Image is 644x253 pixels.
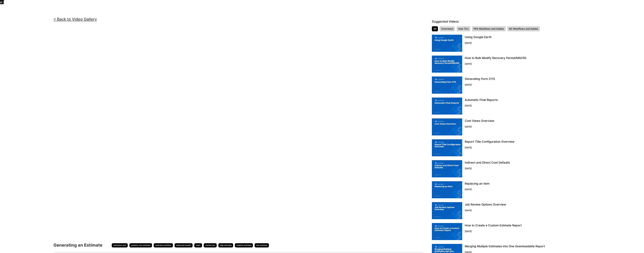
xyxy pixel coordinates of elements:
p: Merging Multiple Estimates into One Downloadable Report [465,244,545,249]
li: NC Workflows and Guides [507,26,540,31]
span: medium estimate [235,243,253,247]
span: estimate workflow [154,243,173,247]
span: high estimate [218,243,233,247]
small: [DATE] [465,209,472,212]
span: chart [194,243,202,247]
small: [DATE] [465,62,472,65]
p: Report Title Configuration Overview [465,139,514,144]
small: [DATE] [465,83,472,86]
img: instructional video [432,160,462,177]
span: custom tier [204,243,217,247]
p: How to Bulk Modify Recovery Period/MACRS [465,56,526,60]
small: [DATE] [465,146,472,149]
img: instructional video [432,35,462,52]
small: [DATE] [465,230,472,233]
h4: Generating an Estimate [53,243,102,248]
p: How to Create a Custom Estimate Report [465,223,522,228]
span: estimation tool [112,243,128,247]
img: instructional video [432,139,462,156]
p: Indirect and Direct Cost Defaults [465,160,510,165]
img: instructional video [432,223,462,240]
li: How To's [457,26,470,31]
p: Job Review Options Overview [465,202,506,207]
li: Overviews [440,26,455,31]
img: instructional video [432,76,462,93]
img: instructional video [432,118,462,135]
a: < Back to Video Gallery [53,17,97,22]
span: low estimate [255,243,269,247]
iframe: <!-- video embed url --> [53,29,423,238]
p: Cost Views Overview [465,118,494,123]
img: instructional video [432,202,462,219]
small: [DATE] [465,42,472,44]
h5: Suggested Videos [432,20,588,23]
small: [DATE] [465,188,472,191]
p: Automatic Final Reports [465,98,498,102]
p: Generating Form 3115 [465,76,495,81]
p: Using Google Earth [465,35,492,40]
li: PPA Workflows and Guides [472,26,506,31]
span: projected benefit [175,243,193,247]
span: property cost estimate [129,243,152,247]
small: [DATE] [465,167,472,170]
img: instructional video [432,181,462,198]
p: Replacing an Item [465,181,489,186]
li: All [432,26,438,31]
small: [DATE] [465,125,472,128]
img: instructional video [432,56,462,73]
img: instructional video [432,98,462,115]
small: [DATE] [465,104,472,107]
